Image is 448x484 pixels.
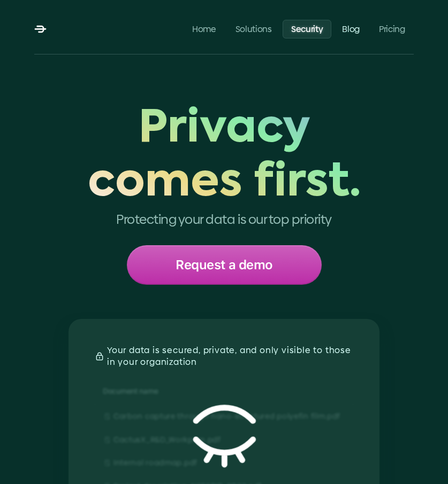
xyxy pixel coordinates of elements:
a: Pricing [370,19,414,38]
span: Privacy comes first. [69,103,379,210]
p: Internal roadmap.pdf [113,458,345,469]
p: Protecting your data is our top priority [69,210,379,229]
p: Solutions [236,24,272,34]
p: Blog [343,24,360,34]
p: Pricing [379,24,405,34]
p: Carbon capture through nano-structured polyefin film.pdf [113,411,345,422]
p: Home [192,24,216,34]
p: Request a demo [176,258,272,272]
a: Blog [334,19,369,38]
p: Your data is secured, private, and only visible to those in your organization [107,345,354,369]
a: Home [184,19,225,38]
p: Security [291,24,323,34]
p: Document name [103,386,158,396]
a: Request a demo [127,245,322,285]
a: Security [283,19,331,38]
p: CactusX_R&D_Workplan.pdf [113,435,345,446]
